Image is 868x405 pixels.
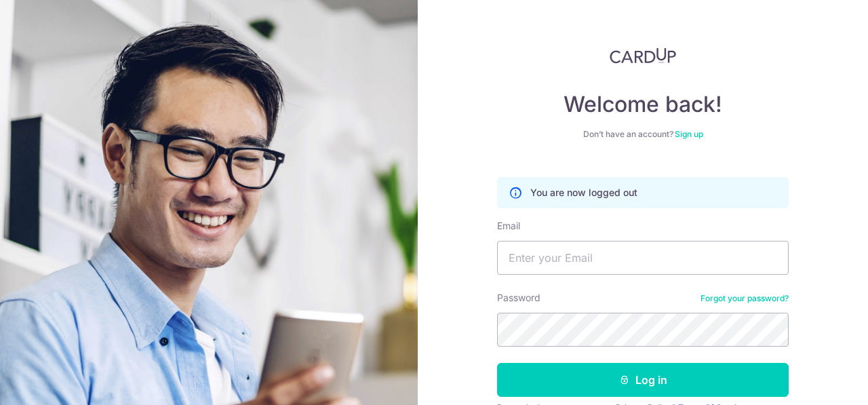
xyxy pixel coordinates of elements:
input: Enter your Email [497,241,789,275]
a: Forgot your password? [701,293,789,304]
a: Sign up [675,129,703,139]
label: Email [497,219,520,233]
button: Log in [497,363,789,397]
p: You are now logged out [530,186,637,199]
img: CardUp Logo [610,47,676,64]
h4: Welcome back! [497,91,789,118]
div: Don’t have an account? [497,129,789,140]
label: Password [497,291,540,305]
